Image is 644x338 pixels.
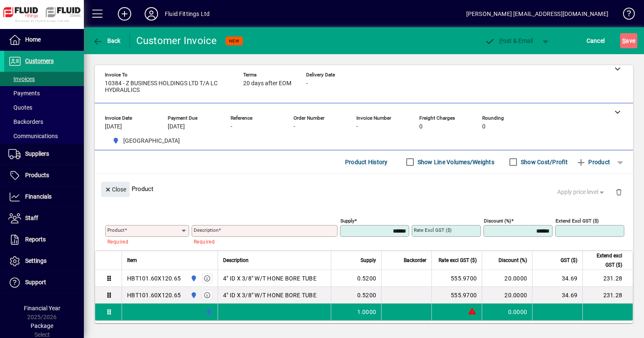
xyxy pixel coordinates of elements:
span: Item [127,256,137,265]
div: Customer Invoice [136,34,217,47]
a: Quotes [4,100,84,115]
mat-label: Rate excl GST ($) [414,227,452,233]
span: - [293,123,295,130]
a: Backorders [4,115,84,129]
span: AUCKLAND [203,307,213,317]
td: 231.28 [582,287,633,304]
span: S [622,37,626,44]
button: Close [101,182,130,197]
span: 4" ID X 3/8" W/T HONE BORE TUBE [223,291,317,299]
span: [GEOGRAPHIC_DATA] [123,136,180,145]
mat-label: Supply [340,218,354,224]
app-page-header-button: Back [84,33,130,48]
td: 34.69 [532,270,582,287]
label: Show Cost/Profit [519,158,568,166]
span: Staff [25,215,38,221]
span: 0.5200 [357,274,377,283]
span: ost & Email [485,37,533,44]
td: 20.0000 [482,287,532,304]
span: Rate excl GST ($) [439,256,477,265]
label: Show Line Volumes/Weights [416,158,494,166]
div: HBT101.60X120.65 [127,291,181,299]
mat-error: Required [194,237,331,246]
a: Home [4,29,84,50]
span: Products [25,172,49,178]
span: 4" ID X 3/8" W/T HONE BORE TUBE [223,274,317,283]
button: Delete [609,182,629,202]
span: Cancel [587,34,605,47]
span: - [231,123,232,130]
button: Cancel [584,33,607,48]
a: Suppliers [4,144,84,165]
div: [PERSON_NAME] [EMAIL_ADDRESS][DOMAIN_NAME] [466,7,608,21]
span: GST ($) [561,256,577,265]
a: Settings [4,251,84,272]
button: Back [91,33,123,48]
td: 0.0000 [482,304,532,320]
div: 555.9700 [437,291,477,299]
span: [DATE] [168,123,185,130]
div: 555.9700 [437,274,477,283]
span: Support [25,279,46,286]
button: Post & Email [480,33,538,48]
span: Customers [25,58,54,64]
span: Payments [8,90,40,97]
span: 0 [419,123,423,130]
span: P [499,37,503,44]
span: Financials [25,193,52,200]
span: NEW [229,38,239,44]
button: Save [620,33,637,48]
a: Products [4,165,84,186]
td: 231.28 [582,270,633,287]
span: Reports [25,236,46,243]
mat-label: Extend excl GST ($) [556,218,599,224]
span: Discount (%) [499,256,527,265]
mat-error: Required [107,237,182,246]
span: Settings [25,257,47,264]
app-page-header-button: Close [99,185,132,193]
span: Product History [345,155,388,169]
span: AUCKLAND [188,291,198,300]
td: 34.69 [532,287,582,304]
a: Knowledge Base [617,2,634,29]
span: Close [104,183,126,197]
span: AUCKLAND [188,274,198,283]
span: 10384 - Z BUSINESS HOLDINGS LTD T/A LC HYDRAULICS [105,80,231,94]
span: Extend excl GST ($) [588,251,622,270]
app-page-header-button: Delete [609,188,629,196]
a: Invoices [4,72,84,86]
span: Backorder [404,256,426,265]
span: Backorders [8,118,43,125]
button: Add [111,6,138,21]
span: Back [93,37,121,44]
span: 0.5200 [357,291,377,299]
mat-label: Product [107,227,125,233]
span: AUCKLAND [109,136,183,146]
span: 0 [482,123,486,130]
span: - [306,80,308,87]
div: Fluid Fittings Ltd [165,7,210,21]
span: Supply [361,256,376,265]
a: Staff [4,208,84,229]
span: Package [31,322,53,329]
button: Product History [342,155,391,170]
div: HBT101.60X120.65 [127,274,181,283]
span: Communications [8,133,58,139]
button: Apply price level [554,185,609,200]
td: 20.0000 [482,270,532,287]
a: Payments [4,86,84,100]
span: 1.0000 [357,308,377,316]
span: Description [223,256,249,265]
mat-label: Discount (%) [484,218,511,224]
a: Financials [4,186,84,207]
a: Reports [4,229,84,250]
div: Product [95,173,633,204]
mat-label: Description [194,227,218,233]
span: Invoices [8,76,35,82]
button: Profile [138,6,165,21]
a: Support [4,272,84,293]
span: - [356,123,358,130]
span: Suppliers [25,150,49,157]
span: Home [25,36,41,43]
a: Communications [4,129,84,143]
